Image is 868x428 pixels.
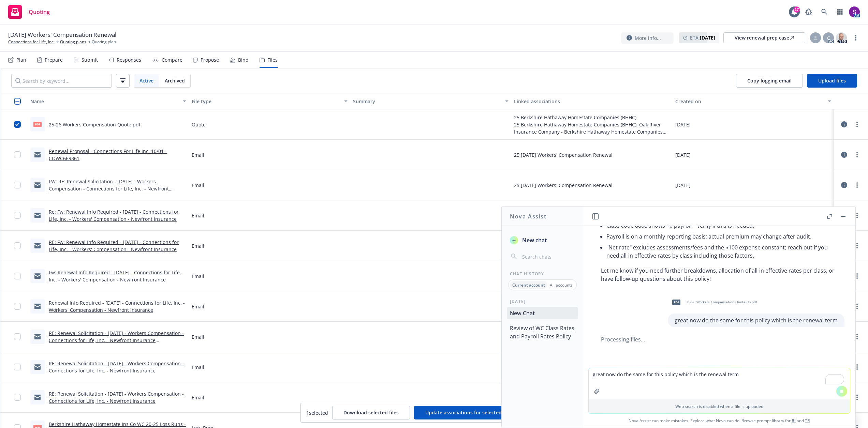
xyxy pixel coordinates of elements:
div: Plan [16,57,26,63]
a: Quoting [5,2,53,21]
a: more [853,393,861,401]
span: [DATE] [675,121,691,128]
input: Toggle Row Selected [14,273,21,279]
div: 25 Berkshire Hathaway Homestate Companies (BHHC) [514,114,670,121]
input: Toggle Row Selected [14,242,21,249]
input: Toggle Row Selected [14,182,21,188]
button: Created on [673,93,834,109]
a: Re: Fw: Renewal Info Required - [DATE] - Connections for Life, Inc. - Workers' Compensation - New... [49,209,179,222]
img: photo [836,32,847,43]
span: [DATE] Workers' Compensation Renewal [8,31,116,39]
button: Update associations for selected files [414,406,524,419]
div: pdf25-26 Workers Compensation Quote (1).pdf [668,294,758,311]
input: Toggle Row Selected [14,303,21,310]
p: All accounts [550,282,573,288]
span: More info... [635,34,661,42]
input: Toggle Row Selected [14,364,21,370]
span: Active [139,77,153,84]
button: Linked associations [511,93,673,109]
p: great now do the same for this policy which is the renewal term [675,316,838,324]
a: Quoting plans [60,39,86,45]
span: ETA : [690,34,715,41]
a: BI [792,418,796,424]
a: Search [818,5,831,19]
span: Quote [192,121,206,128]
a: Report a Bug [802,5,815,19]
span: Email [192,333,204,340]
span: Email [192,303,204,310]
button: Name [28,93,189,109]
div: Compare [162,57,182,63]
span: Email [192,364,204,371]
button: Summary [350,93,512,109]
a: more [853,363,861,371]
div: Bind [238,57,249,63]
span: Nova Assist can make mistakes. Explore what Nova can do: Browse prompt library for and [586,414,853,428]
button: More info... [621,32,674,44]
span: Quoting plan [92,39,116,45]
a: Connections for Life, Inc. [8,39,55,45]
div: Prepare [45,57,63,63]
div: View renewal prep case [735,33,794,43]
span: Download selected files [343,409,399,416]
span: New chat [521,236,547,244]
a: more [853,151,861,159]
input: Toggle Row Selected [14,121,21,128]
li: Payroll is on a monthly reporting basis; actual premium may change after audit. [606,231,838,242]
span: Copy logging email [747,77,792,84]
a: RE: Fw: Renewal Info Required - [DATE] - Connections for Life, Inc. - Workers' Compensation - New... [49,239,179,253]
a: RE: Renewal Solicitation - [DATE] - Workers Compensation - Connections for Life, Inc. - Newfront ... [49,391,184,404]
div: Processing files... [594,335,844,343]
div: 25 [DATE] Workers' Compensation Renewal [514,182,613,189]
span: 25-26 Workers Compensation Quote (1).pdf [686,300,757,304]
div: Created on [675,98,824,105]
button: File type [189,93,350,109]
a: Fw: Renewal Info Required - [DATE] - Connections for Life, Inc. - Workers' Compensation - Newfron... [49,269,181,283]
input: Toggle Row Selected [14,151,21,158]
div: Summary [353,98,501,105]
button: Download selected files [332,406,410,419]
img: photo [849,6,860,17]
div: Name [30,98,179,105]
div: Files [267,57,278,63]
button: New chat [507,234,578,246]
a: more [852,34,860,42]
span: [DATE] [675,151,691,158]
a: Renewal Proposal - Connections For Life Inc. 10/01 - COWC669361 [49,148,167,162]
span: Email [192,151,204,158]
a: more [853,181,861,189]
a: FW: RE: Renewal Solicitation - [DATE] - Workers Compensation - Connections for Life, Inc. - Newfr... [49,178,169,199]
a: TR [805,418,810,424]
div: [DATE] [502,299,583,304]
li: "Net rate" excludes assessments/fees and the $100 expense constant; reach out if you need all-in ... [606,242,838,261]
div: Propose [201,57,219,63]
span: 1 selected [306,409,328,416]
div: 25 [DATE] Workers' Compensation Renewal [514,151,613,158]
input: Select all [14,98,21,105]
a: RE: Renewal Solicitation - [DATE] - Workers Compensation - Connections for Life, Inc. - Newfront ... [49,330,184,351]
span: C [827,34,830,42]
p: Let me know if you need further breakdowns, allocation of all-in effective rates per class, or ha... [601,266,838,283]
button: Copy logging email [736,74,803,88]
div: Submit [82,57,98,63]
a: View renewal prep case [723,32,805,43]
a: more [853,302,861,310]
p: Current account [512,282,545,288]
span: [DATE] [675,182,691,189]
button: Review of WC Class Rates and Payroll Rates Policy [507,322,578,342]
input: Search chats [521,252,575,261]
div: 17 [794,6,800,13]
a: RE: Renewal Solicitation - [DATE] - Workers Compensation - Connections for Life, Inc. - Newfront ... [49,360,184,374]
span: Email [192,394,204,401]
span: Email [192,242,204,249]
a: more [853,120,861,128]
a: more [853,333,861,341]
input: Toggle Row Selected [14,394,21,401]
span: pdf [33,122,42,127]
a: more [853,242,861,250]
button: New Chat [507,307,578,319]
h1: Nova Assist [510,212,547,220]
input: Toggle Row Selected [14,333,21,340]
span: Quoting [29,9,50,15]
a: 25-26 Workers Compensation Quote.pdf [49,121,141,128]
